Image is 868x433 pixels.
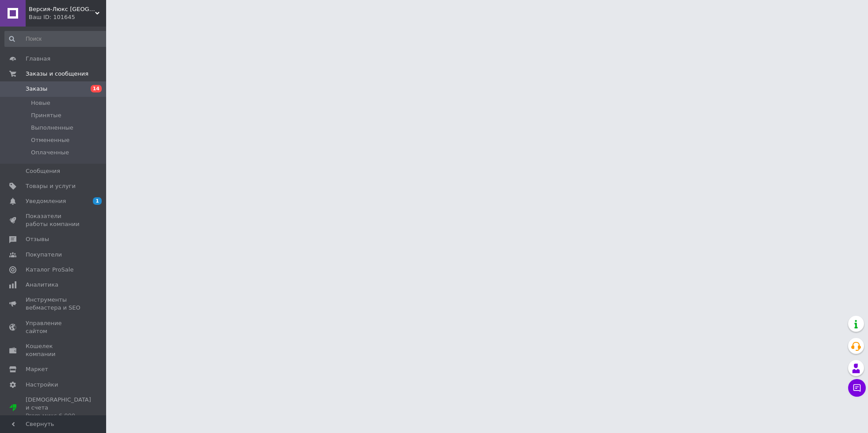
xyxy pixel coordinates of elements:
[26,396,91,420] span: [DEMOGRAPHIC_DATA] и счета
[31,111,61,119] span: Принятые
[26,342,82,358] span: Кошелек компании
[26,167,60,175] span: Сообщения
[91,85,102,92] span: 14
[26,70,88,78] span: Заказы и сообщения
[26,281,58,289] span: Аналитика
[93,197,102,205] span: 1
[26,197,66,205] span: Уведомления
[26,296,82,312] span: Инструменты вебмастера и SEO
[31,149,69,157] span: Оплаченные
[26,55,50,63] span: Главная
[26,85,47,93] span: Заказы
[31,124,73,132] span: Выполненные
[26,235,49,243] span: Отзывы
[848,379,866,397] button: Чат с покупателем
[29,5,95,13] span: Версия-Люкс Киев
[26,212,82,228] span: Показатели работы компании
[26,182,76,190] span: Товары и услуги
[4,31,109,47] input: Поиск
[29,13,106,21] div: Ваш ID: 101645
[26,412,91,420] div: Prom микс 6 000
[26,251,62,259] span: Покупатели
[26,381,58,389] span: Настройки
[26,319,82,335] span: Управление сайтом
[31,99,50,107] span: Новые
[31,136,69,144] span: Отмененные
[26,365,48,373] span: Маркет
[26,266,73,274] span: Каталог ProSale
